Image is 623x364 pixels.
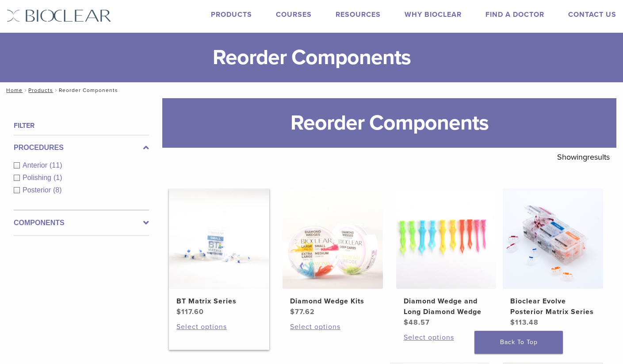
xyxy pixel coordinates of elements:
bdi: 48.57 [404,318,430,327]
a: Home [4,87,23,93]
h2: Diamond Wedge Kits [290,296,375,307]
span: / [53,88,59,92]
h2: Bioclear Evolve Posterior Matrix Series [510,296,596,317]
label: Procedures [14,142,149,153]
a: BT Matrix SeriesBT Matrix Series $117.60 [169,188,269,317]
a: Select options for “Diamond Wedge Kits” [290,322,375,332]
span: Anterior [23,161,50,169]
a: Resources [336,10,381,19]
bdi: 77.62 [290,307,315,316]
h1: Reorder Components [162,98,616,148]
h4: Filter [14,120,149,131]
bdi: 117.60 [176,307,204,316]
bdi: 113.48 [510,318,539,327]
a: Back To Top [474,331,563,354]
img: Diamond Wedge and Long Diamond Wedge [396,188,497,289]
a: Courses [276,10,312,19]
a: Contact Us [568,10,616,19]
a: Diamond Wedge KitsDiamond Wedge Kits $77.62 [283,188,383,317]
span: (8) [53,186,62,194]
img: Bioclear [7,9,111,22]
a: Find A Doctor [485,10,544,19]
span: Polishing [23,174,54,181]
img: Bioclear Evolve Posterior Matrix Series [503,188,603,289]
span: $ [510,318,515,327]
span: Posterior [23,186,53,194]
span: $ [404,318,409,327]
p: Showing results [557,148,610,166]
a: Diamond Wedge and Long Diamond WedgeDiamond Wedge and Long Diamond Wedge $48.57 [396,188,497,328]
a: Select options for “BT Matrix Series” [176,322,262,332]
h2: Diamond Wedge and Long Diamond Wedge [404,296,489,317]
span: $ [176,307,181,316]
span: / [23,88,28,92]
span: (1) [54,174,62,181]
h2: BT Matrix Series [176,296,262,307]
img: Diamond Wedge Kits [283,188,383,289]
a: Products [28,87,53,93]
a: Products [211,10,252,19]
a: Bioclear Evolve Posterior Matrix SeriesBioclear Evolve Posterior Matrix Series $113.48 [503,188,603,328]
a: Why Bioclear [405,10,462,19]
span: $ [290,307,295,316]
a: Select options for “Diamond Wedge and Long Diamond Wedge” [404,332,489,343]
span: (11) [50,161,62,169]
img: BT Matrix Series [169,188,269,289]
label: Components [14,218,149,228]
